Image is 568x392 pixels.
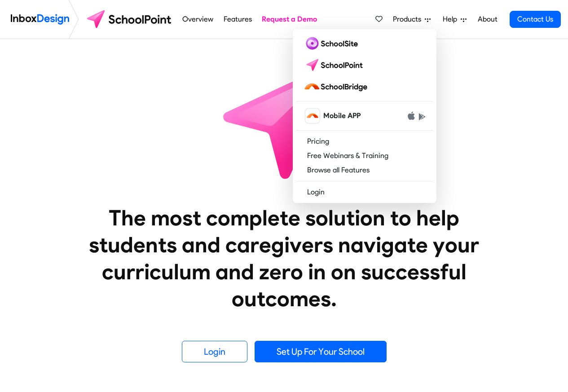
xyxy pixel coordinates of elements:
[260,10,320,28] a: Request a Demo
[182,341,247,362] a: Login
[221,10,254,28] a: Features
[203,39,365,201] img: icon_schoolpoint.svg
[443,14,461,25] span: Help
[323,110,361,121] span: Mobile APP
[389,10,434,28] a: Products
[393,14,425,25] span: Products
[83,9,177,30] img: schoolpoint logo
[255,341,387,362] a: Set Up For Your School
[304,79,371,94] img: schoolbridge logo
[510,11,561,28] a: Contact Us
[475,10,500,28] a: About
[296,163,433,177] a: Browse all Features
[296,105,433,127] a: schoolbridge icon Mobile APP
[180,10,216,28] a: Overview
[293,29,436,203] div: Products
[71,204,498,312] heading: The most complete solution to help students and caregivers navigate your curriculum and zero in o...
[439,10,470,28] a: Help
[304,58,367,72] img: schoolpoint logo
[296,149,433,163] a: Free Webinars & Training
[304,36,361,51] img: schoolsite logo
[296,134,433,149] a: Pricing
[305,109,320,123] img: schoolbridge icon
[296,185,433,199] a: Login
